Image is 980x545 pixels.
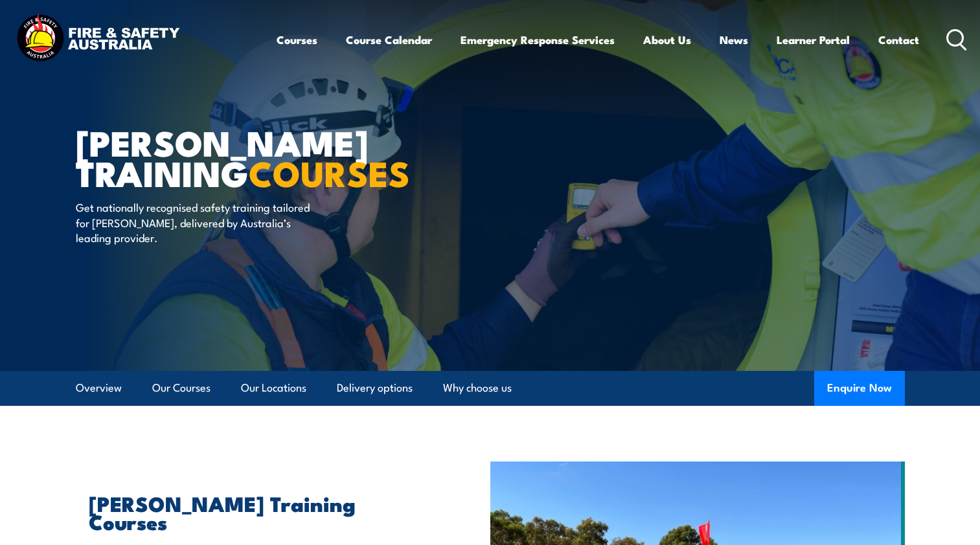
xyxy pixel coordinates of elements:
[720,23,748,57] a: News
[76,371,122,405] a: Overview
[76,199,312,245] p: Get nationally recognised safety training tailored for [PERSON_NAME], delivered by Australia’s le...
[277,23,317,57] a: Courses
[878,23,919,57] a: Contact
[241,371,306,405] a: Our Locations
[76,127,396,187] h1: [PERSON_NAME] Training
[346,23,432,57] a: Course Calendar
[89,494,431,530] h2: [PERSON_NAME] Training Courses
[337,371,413,405] a: Delivery options
[461,23,615,57] a: Emergency Response Services
[152,371,211,405] a: Our Courses
[643,23,691,57] a: About Us
[443,371,512,405] a: Why choose us
[249,145,410,199] strong: COURSES
[814,371,905,406] button: Enquire Now
[777,23,850,57] a: Learner Portal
